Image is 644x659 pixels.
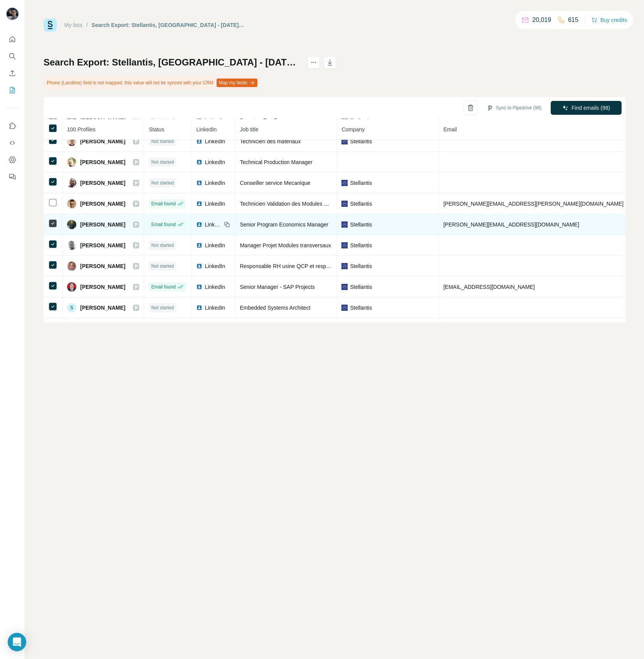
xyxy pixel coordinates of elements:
[151,179,174,186] span: Not started
[8,633,26,651] div: Open Intercom Messenger
[341,263,348,269] img: company-logo
[240,126,258,132] span: Job title
[341,180,348,186] img: company-logo
[67,137,76,146] img: Avatar
[151,283,175,290] span: Email found
[80,158,125,166] span: [PERSON_NAME]
[6,153,18,167] button: Dashboard
[591,15,627,25] button: Buy credits
[443,284,535,290] span: [EMAIL_ADDRESS][DOMAIN_NAME]
[532,15,551,25] p: 20,019
[341,284,348,290] img: company-logo
[443,201,624,207] span: [PERSON_NAME][EMAIL_ADDRESS][PERSON_NAME][DOMAIN_NAME]
[240,138,301,144] span: Technicien des matériaux
[44,18,57,32] img: Surfe Logo
[205,304,225,312] span: LinkedIn
[196,284,202,290] img: LinkedIn logo
[205,179,225,187] span: LinkedIn
[350,262,372,270] span: Stellantis
[6,119,18,133] button: Use Surfe on LinkedIn
[568,15,578,25] p: 615
[350,241,372,249] span: Stellantis
[240,263,369,269] span: Responsable RH usine QCP et responsable formation
[196,126,217,132] span: LinkedIn
[6,66,18,80] button: Enrich CSV
[240,180,310,186] span: Conseiller service Mecanique
[240,242,331,248] span: Manager Projet Modules transversaux
[151,263,174,270] span: Not started
[6,32,18,46] button: Quick start
[80,262,125,270] span: [PERSON_NAME]
[196,180,202,186] img: LinkedIn logo
[86,21,88,29] li: /
[350,138,372,145] span: Stellantis
[551,101,622,115] button: Find emails (98)
[6,136,18,150] button: Use Surfe API
[151,200,175,207] span: Email found
[80,241,125,249] span: [PERSON_NAME]
[205,241,225,249] span: LinkedIn
[67,178,76,188] img: Avatar
[240,159,312,165] span: Technical Production Manager
[205,262,225,270] span: LinkedIn
[196,242,202,248] img: LinkedIn logo
[151,242,174,249] span: Not started
[196,159,202,165] img: LinkedIn logo
[196,201,202,207] img: LinkedIn logo
[572,104,610,112] span: Find emails (98)
[308,56,320,69] button: actions
[196,305,202,311] img: LinkedIn logo
[80,283,125,291] span: [PERSON_NAME]
[67,199,76,208] img: Avatar
[80,200,125,208] span: [PERSON_NAME]
[217,79,257,87] button: Map my fields
[67,220,76,229] img: Avatar
[196,138,202,144] img: LinkedIn logo
[341,126,365,132] span: Company
[350,304,372,312] span: Stellantis
[341,201,348,207] img: company-logo
[205,283,225,291] span: LinkedIn
[205,138,225,145] span: LinkedIn
[80,138,125,145] span: [PERSON_NAME]
[240,305,310,311] span: Embedded Systems Architect
[6,83,18,97] button: My lists
[6,8,18,20] img: Avatar
[6,170,18,184] button: Feedback
[350,283,372,291] span: Stellantis
[350,200,372,208] span: Stellantis
[240,284,314,290] span: Senior Manager - SAP Projects
[240,201,475,207] span: Technicien Validation des Modules Electronique des Calculateurs de la Chaine de Traction Hybride
[80,221,125,228] span: [PERSON_NAME]
[92,21,245,29] div: Search Export: Stellantis, [GEOGRAPHIC_DATA] - [DATE] 08:41
[67,126,96,132] span: 100 Profiles
[44,76,259,89] div: Phone (Landline) field is not mapped, this value will not be synced with your CRM
[481,102,547,114] button: Sync to Pipedrive (98)
[67,241,76,250] img: Avatar
[44,56,301,69] h1: Search Export: Stellantis, [GEOGRAPHIC_DATA] - [DATE] 08:41
[151,138,174,145] span: Not started
[6,49,18,63] button: Search
[341,138,348,144] img: company-logo
[196,263,202,269] img: LinkedIn logo
[67,282,76,292] img: Avatar
[64,22,82,28] a: My lists
[350,221,372,228] span: Stellantis
[80,304,125,312] span: [PERSON_NAME]
[205,221,222,228] span: LinkedIn
[151,159,174,166] span: Not started
[151,221,175,228] span: Email found
[67,303,76,312] div: S
[240,221,328,228] span: Senior Program Economics Manager
[341,242,348,248] img: company-logo
[205,200,225,208] span: LinkedIn
[80,179,125,187] span: [PERSON_NAME]
[443,221,579,228] span: [PERSON_NAME][EMAIL_ADDRESS][DOMAIN_NAME]
[205,158,225,166] span: LinkedIn
[196,221,202,228] img: LinkedIn logo
[67,158,76,167] img: Avatar
[341,221,348,228] img: company-logo
[350,179,372,187] span: Stellantis
[151,304,174,311] span: Not started
[341,305,348,311] img: company-logo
